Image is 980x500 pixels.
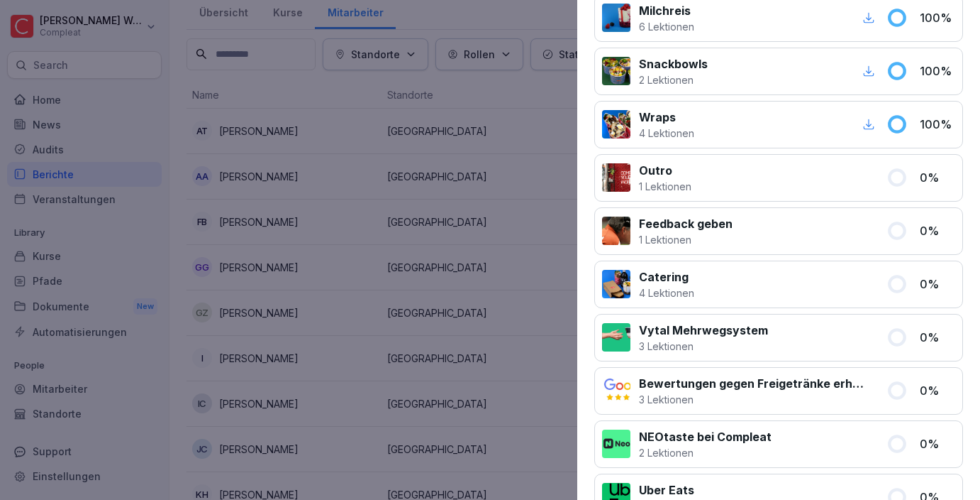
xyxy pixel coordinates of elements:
[920,222,955,239] p: 0 %
[639,2,694,19] p: Milchreis
[639,482,694,499] p: Uber Eats
[639,392,869,407] p: 3 Lektionen
[639,19,694,34] p: 6 Lektionen
[920,116,955,133] p: 100 %
[639,375,869,392] p: Bewertungen gegen Freigetränke erhalten
[639,126,694,141] p: 4 Lektionen
[639,322,768,339] p: Vytal Mehrwegsystem
[639,339,768,354] p: 3 Lektionen
[920,9,955,26] p: 100 %
[639,428,772,445] p: NEOtaste bei Compleat
[639,268,694,286] p: Catering
[920,382,955,399] p: 0 %
[920,329,955,346] p: 0 %
[639,445,772,460] p: 2 Lektionen
[639,215,733,232] p: Feedback geben
[639,179,691,194] p: 1 Lektionen
[920,62,955,80] p: 100 %
[639,72,708,87] p: 2 Lektionen
[920,169,955,186] p: 0 %
[639,286,694,300] p: 4 Lektionen
[639,55,708,72] p: Snackbowls
[639,109,694,126] p: Wraps
[639,162,691,179] p: Outro
[920,435,955,452] p: 0 %
[639,232,733,247] p: 1 Lektionen
[920,276,955,293] p: 0 %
